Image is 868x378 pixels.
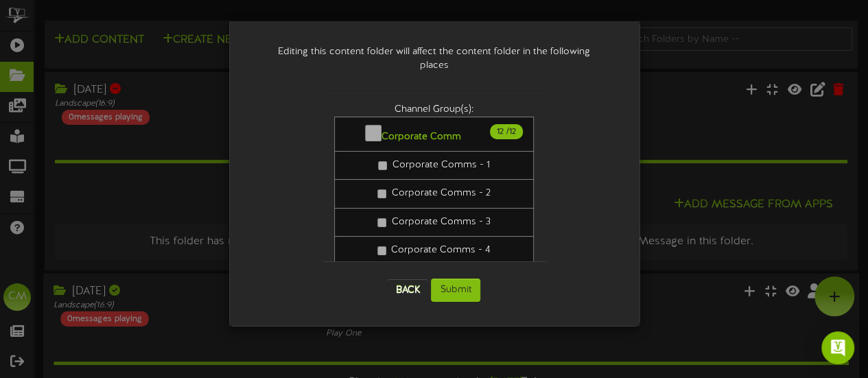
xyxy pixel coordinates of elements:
[382,132,461,142] b: Corporate Comm
[377,187,490,200] label: Corporate Comms - 2
[377,244,491,257] label: Corporate Comms - 4
[821,331,854,364] div: Open Intercom Messenger
[377,246,386,255] input: Corporate Comms - 4
[377,215,490,229] label: Corporate Comms - 3
[377,189,386,198] input: Corporate Comms - 2
[378,161,387,170] input: Corporate Comms - 1
[377,218,386,227] input: Corporate Comms - 3
[387,279,428,301] button: Back
[378,158,489,172] label: Corporate Comms - 1
[490,124,523,139] span: / 12
[497,127,506,137] span: 12
[334,103,534,117] div: Channel Group(s):
[250,32,619,86] div: Editing this content folder will affect the content folder in the following places
[431,279,480,302] button: Submit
